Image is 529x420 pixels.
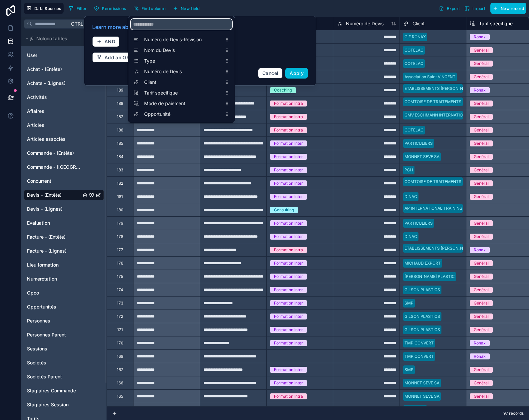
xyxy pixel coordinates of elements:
[258,68,283,79] button: Cancel
[27,122,44,128] span: Articles
[404,220,433,226] div: PARTICULIERS
[92,3,128,13] button: Permissions
[144,100,222,107] span: Mode de paiement
[404,234,417,240] div: DINAC
[24,204,104,214] div: Devis - (Lignes)
[144,90,222,96] span: Tarif spécifique
[24,162,104,172] div: Commande - (Lignes)
[404,380,439,386] div: MONNET SEVE SA
[274,247,303,253] div: Formation Intra
[70,20,84,28] span: Ctrl
[262,70,278,76] span: Cancel
[27,136,81,142] a: Articles associés
[117,301,123,306] div: 173
[404,274,455,280] div: [PERSON_NAME] PLASTIC
[77,6,87,11] span: Filter
[27,345,81,352] a: Sessions
[404,194,417,200] div: DINAC
[92,23,160,31] a: Learn more about filters
[117,247,123,253] div: 177
[24,260,104,270] div: Lieu formation
[24,106,104,116] div: Affaires
[27,164,81,170] a: Commande - ([GEOGRAPHIC_DATA])
[27,276,57,282] span: Numerotation
[404,179,490,185] div: COMTOISE DE TRAITEMENTS DE SURFACES
[274,87,292,93] div: Coaching
[66,3,89,13] button: Filter
[27,80,81,87] a: Achats - (Lignes)
[27,178,51,184] span: Concurrent
[274,194,303,200] div: Formation Inter
[274,127,303,133] div: Formation Intra
[24,343,104,354] div: Sessions
[27,290,81,296] a: Opco
[24,218,104,228] div: Evaluation
[27,220,50,226] span: Evaluation
[27,345,47,352] span: Sessions
[24,78,104,89] div: Achats - (Lignes)
[117,380,123,386] div: 166
[144,79,222,86] span: Client
[117,274,123,279] div: 175
[404,245,473,251] div: ETABLISSEMENTS [PERSON_NAME]
[274,314,303,319] div: Formation Inter
[24,3,64,14] button: Data Sources
[404,74,455,80] div: Association Saint VINCENT
[102,6,126,11] span: Permissions
[404,353,434,359] div: TMP CONVERT
[404,99,490,105] div: COMTOISE DE TRAITEMENTS DE SURFACES
[27,66,81,73] a: Achat - (Entête)
[274,154,303,160] div: Formation Inter
[27,401,69,408] span: Stagiaires Session
[27,401,81,408] a: Stagiaires Session
[92,52,161,63] button: Add an OR filter group
[117,101,123,106] div: 188
[27,94,81,101] a: Activités
[117,327,123,332] div: 171
[488,3,526,14] a: New record
[404,367,413,373] div: SMP
[144,58,222,64] span: Type
[24,190,104,200] div: Devis - (Entête)
[24,399,104,410] div: Stagiaires Session
[117,88,123,93] div: 189
[27,276,81,282] a: Numerotation
[27,80,66,87] span: Achats - (Lignes)
[105,39,115,45] span: AND
[285,68,308,79] button: Apply
[105,55,157,61] span: Add an OR filter group
[92,23,152,31] span: Learn more about filters
[290,70,304,76] span: Apply
[27,317,50,324] span: Personnes
[436,3,462,14] button: Export
[24,148,104,158] div: Commande - (Entête)
[346,20,384,27] span: Numéro de Devis
[27,387,76,394] span: Stagiaires Commande
[404,140,433,146] div: PARTICULIERS
[404,112,471,118] div: GMV ESCHMANN INTERNATIONAL
[117,394,123,399] div: 165
[27,94,47,101] span: Activités
[27,52,81,59] a: User
[27,304,81,310] a: Opportunités
[27,220,81,226] a: Evaluation
[404,61,423,67] div: COTELAC
[24,302,104,312] div: Opportunités
[274,207,294,213] div: Consulting
[404,393,439,399] div: MONNET SEVE SA
[117,354,123,359] div: 169
[27,304,56,310] span: Opportunités
[274,327,303,333] div: Formation Inter
[404,47,423,53] div: COTELAC
[24,329,104,340] div: Personnes Parent
[128,16,235,123] div: scrollable content
[117,221,123,226] div: 179
[274,274,303,280] div: Formation Inter
[27,66,62,73] span: Achat - (Entête)
[274,220,303,226] div: Formation Inter
[117,234,123,239] div: 178
[117,127,123,133] div: 186
[404,314,440,319] div: GILSON PLASTICS
[274,114,303,120] div: Formation Intra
